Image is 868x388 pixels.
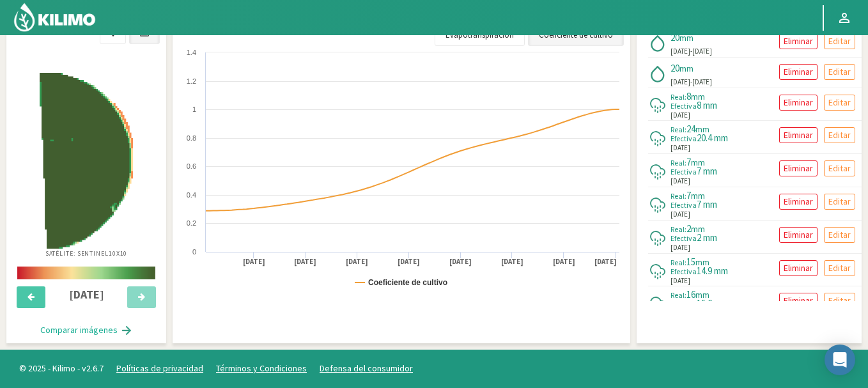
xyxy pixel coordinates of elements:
div: Open Intercom Messenger [825,345,855,375]
span: Real: [670,258,686,267]
span: mm [695,123,709,135]
text: [DATE] [398,257,420,267]
span: mm [691,190,705,201]
p: Eliminar [784,95,813,110]
span: [DATE] [670,77,690,88]
span: 10X10 [109,249,128,258]
p: Eliminar [784,293,813,308]
span: 2 [686,222,691,235]
p: Editar [828,65,851,79]
text: 0 [192,248,196,256]
a: Términos y Condiciones [216,362,307,374]
span: mm [691,91,705,102]
span: 2 mm [697,231,717,244]
span: mm [679,63,694,74]
span: Efectiva [670,101,697,111]
p: Editar [828,128,851,143]
span: mm [691,157,705,168]
span: [DATE] [692,77,712,86]
span: - [690,47,692,56]
p: Editar [828,95,851,110]
span: Efectiva [670,134,697,143]
text: [DATE] [294,257,316,267]
span: [DATE] [692,47,712,56]
p: Editar [828,261,851,275]
span: 16 [686,288,695,300]
text: 1 [192,105,196,113]
span: [DATE] [670,209,690,220]
button: Editar [824,260,855,276]
img: 9fbe8e76-789a-4902-be02-51fb6ff6c096_-_sentinel_-_2025-09-12.png [40,73,133,249]
button: Eliminar [779,260,818,276]
span: 20 [670,31,679,43]
span: - [690,77,692,86]
button: Editar [824,194,855,210]
span: [DATE] [670,46,690,57]
button: Editar [824,160,855,176]
span: Real: [670,92,686,102]
p: Editar [828,194,851,209]
span: Efectiva [670,233,697,243]
span: Efectiva [670,200,697,210]
span: mm [695,289,709,300]
span: [DATE] [670,176,690,187]
button: Eliminar [779,64,818,80]
img: scale [17,267,155,279]
span: 14.9 mm [697,265,728,277]
span: [DATE] [670,110,690,121]
p: Editar [828,34,851,49]
text: 1.2 [187,77,196,85]
text: [DATE] [501,257,523,267]
button: Editar [824,64,855,80]
span: Real: [670,191,686,201]
p: Eliminar [784,34,813,49]
a: Defensa del consumidor [320,362,413,374]
span: [DATE] [670,143,690,153]
button: Eliminar [779,33,818,49]
p: Eliminar [784,161,813,176]
span: mm [679,32,694,43]
text: 0.2 [187,219,196,227]
span: mm [695,256,709,268]
span: 7 [686,156,691,168]
p: Editar [828,161,851,176]
span: 8 [686,90,691,102]
p: Eliminar [784,128,813,143]
button: Editar [824,127,855,143]
span: Efectiva [670,299,697,309]
span: mm [691,223,705,235]
span: Efectiva [670,167,697,176]
span: 8 mm [697,99,717,111]
button: Editar [824,293,855,309]
span: © 2025 - Kilimo - v2.6.7 [13,362,110,375]
text: [DATE] [346,257,368,267]
button: Editar [824,33,855,49]
span: 15 [686,256,695,268]
span: 7 mm [697,165,717,177]
text: 1.4 [187,49,196,56]
text: 0.4 [187,191,196,199]
img: Kilimo [13,2,97,33]
text: 0.6 [187,162,196,170]
span: [DATE] [670,275,690,286]
span: Real: [670,224,686,234]
text: 0.8 [187,134,196,142]
text: [DATE] [243,257,265,267]
p: Satélite: Sentinel [45,249,128,258]
span: 20.4 mm [697,132,728,144]
p: Eliminar [784,65,813,79]
text: [DATE] [553,257,575,267]
span: Efectiva [670,267,697,276]
span: 7 mm [697,198,717,210]
span: Real: [670,290,686,300]
p: Eliminar [784,228,813,242]
p: Editar [828,293,851,308]
span: 24 [686,123,695,135]
span: Real: [670,125,686,134]
button: Eliminar [779,194,818,210]
span: 7 [686,189,691,201]
text: Coeficiente de cultivo [368,278,447,287]
span: 20 [670,62,679,74]
text: [DATE] [449,257,472,267]
a: Políticas de privacidad [116,362,203,374]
